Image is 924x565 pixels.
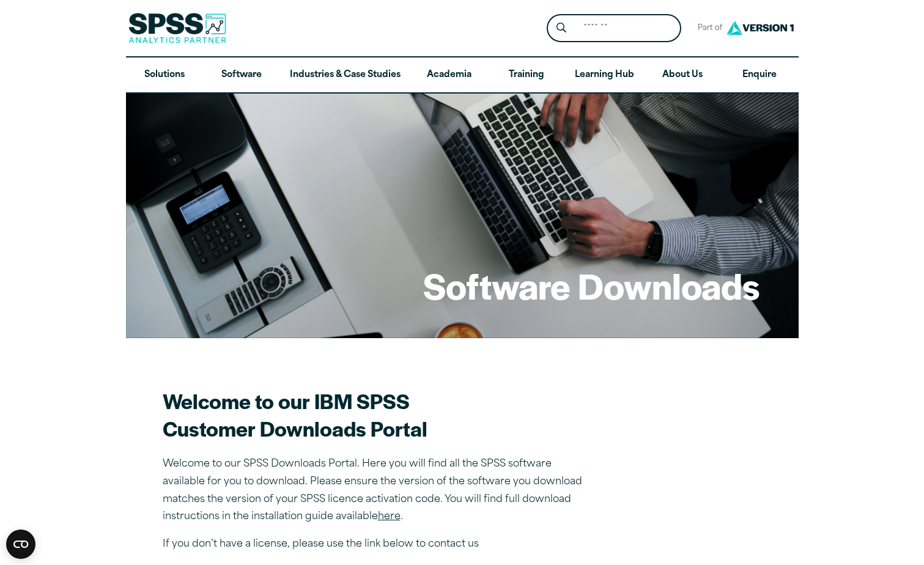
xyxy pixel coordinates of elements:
h2: Welcome to our IBM SPSS Customer Downloads Portal [163,387,591,442]
button: Open CMP widget [6,530,35,559]
a: Software [203,57,280,93]
nav: Desktop version of site main menu [126,57,799,93]
img: Version1 Logo [723,17,797,39]
a: Solutions [126,57,203,93]
a: Academia [410,57,487,93]
a: here [378,512,401,522]
a: Industries & Case Studies [280,57,410,93]
h1: Software Downloads [423,262,760,309]
a: Training [487,57,564,93]
form: Site Header Search Form [547,14,681,43]
button: Search magnifying glass icon [550,17,572,40]
p: Welcome to our SPSS Downloads Portal. Here you will find all the SPSS software available for you ... [163,456,591,526]
a: About Us [644,57,721,93]
svg: Search magnifying glass icon [556,23,566,33]
p: If you don’t have a license, please use the link below to contact us [163,536,591,553]
span: Part of [691,20,723,37]
a: Enquire [721,57,798,93]
img: SPSS Analytics Partner [128,13,226,43]
a: Learning Hub [565,57,644,93]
